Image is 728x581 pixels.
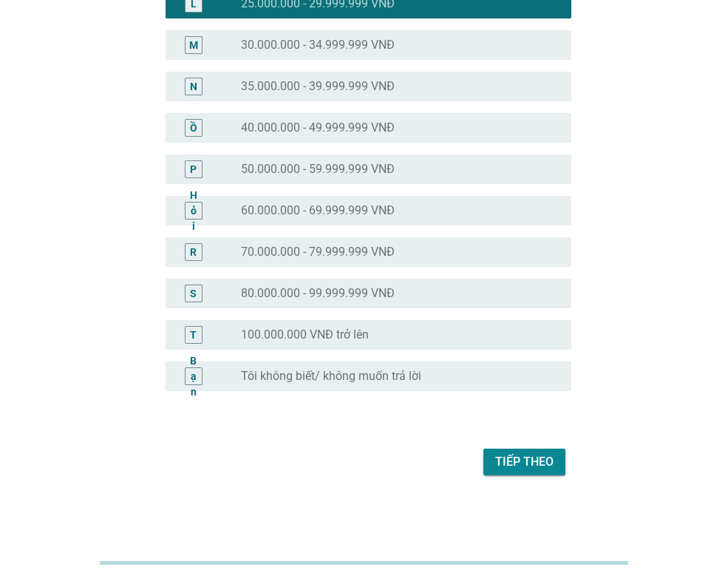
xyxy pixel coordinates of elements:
[190,245,197,257] font: R
[241,286,395,300] font: 80.000.000 - 99.999.999 VNĐ
[189,38,198,50] font: M
[241,38,395,52] font: 30.000.000 - 34.999.999 VNĐ
[241,203,395,217] font: 60.000.000 - 69.999.999 VNĐ
[483,449,565,475] button: Tiếp theo
[241,79,395,93] font: 35.000.000 - 39.999.999 VNĐ
[190,354,197,397] font: Bạn
[190,328,197,340] font: T
[190,163,197,174] font: P
[190,121,197,133] font: Ồ
[190,80,197,92] font: N
[241,327,369,342] font: 100.000.000 VNĐ trở lên
[190,287,197,299] font: S
[241,120,395,135] font: 40.000.000 - 49.999.999 VNĐ
[241,369,421,383] font: Tôi không biết/ không muốn trả lời
[241,245,395,259] font: 70.000.000 - 79.999.999 VNĐ
[190,188,197,231] font: Hỏi
[241,162,395,176] font: 50.000.000 - 59.999.999 VNĐ
[495,455,554,469] font: Tiếp theo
